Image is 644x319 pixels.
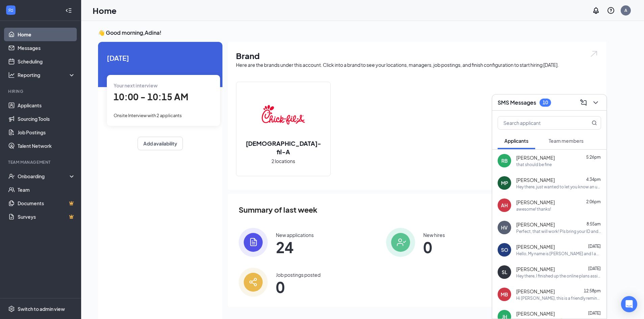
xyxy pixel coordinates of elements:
div: HV [501,224,508,231]
a: Scheduling [18,55,75,68]
div: Job postings posted [276,271,320,278]
div: New applications [276,232,314,238]
span: 0 [423,241,445,253]
span: 0 [276,281,320,293]
a: DocumentsCrown [18,196,75,210]
div: AH [501,202,508,209]
h3: 👋 Good morning, Adina ! [98,29,606,36]
button: ChevronDown [590,97,601,108]
svg: UserCheck [8,173,15,180]
span: [DATE] [588,266,601,271]
svg: Collapse [65,7,72,14]
a: SurveysCrown [18,210,75,223]
a: Home [18,28,75,41]
span: [PERSON_NAME] [516,288,555,295]
h1: Home [93,5,117,16]
svg: Notifications [592,6,600,15]
div: New hires [423,232,445,238]
a: Team [18,183,75,196]
svg: ComposeMessage [579,99,588,107]
span: [PERSON_NAME] [516,199,555,206]
img: icon [386,228,415,257]
img: open.6027fd2a22e1237b5b06.svg [590,50,598,58]
span: 10:00 - 10:15 AM [114,91,188,102]
svg: Settings [8,305,15,312]
div: RB [501,157,508,164]
span: 5:26pm [586,155,601,160]
span: [DATE] [107,53,214,63]
span: 8:55am [587,221,601,227]
svg: MagnifyingGlass [592,120,597,126]
svg: QuestionInfo [607,6,615,15]
span: Applicants [504,138,528,144]
span: [PERSON_NAME] [516,177,555,183]
div: A [624,7,627,13]
div: MB [501,291,508,298]
button: Add availability [138,137,183,150]
span: [DATE] [588,244,601,249]
h1: Brand [236,50,598,61]
div: Switch to admin view [18,305,65,312]
img: Chick-fil-A [262,93,305,136]
div: MP [501,180,508,186]
span: 24 [276,241,314,253]
span: [PERSON_NAME] [516,310,555,317]
span: 2 locations [271,157,295,165]
a: Messages [18,41,75,55]
div: Here are the brands under this account. Click into a brand to see your locations, managers, job p... [236,61,598,68]
div: Hey there, just wanted to let you know an update. We can go ahead and get you started when you're... [516,184,601,190]
div: 10 [543,100,548,105]
span: 12:58pm [584,288,601,293]
span: Your next interview [114,82,158,88]
div: SO [501,246,508,253]
span: Team members [549,138,583,144]
button: ComposeMessage [578,97,589,108]
img: icon [239,228,268,257]
input: Search applicant [498,116,578,129]
div: Hi [PERSON_NAME], this is a friendly reminder. Please select an interview time slot for your PT T... [516,295,601,301]
div: that should be fine [516,162,552,167]
div: awesome! thanks! [516,206,551,212]
img: icon [239,268,268,297]
svg: Analysis [8,72,15,78]
svg: WorkstreamLogo [7,7,14,14]
h3: SMS Messages [498,99,536,106]
div: Team Management [8,159,74,165]
span: [PERSON_NAME] [516,266,555,272]
a: Talent Network [18,139,75,153]
a: Job Postings [18,126,75,139]
div: Reporting [18,72,76,78]
div: Hiring [8,88,74,94]
div: Hey there, I finished up the online plans assigned to me. This upcoming week I was offered the op... [516,273,601,279]
span: Summary of last week [239,204,317,216]
span: Onsite Interview with 2 applicants [114,113,182,118]
div: Hello, My name is [PERSON_NAME] and I am the HR manager for CFA Newburgh and [GEOGRAPHIC_DATA]. W... [516,251,601,257]
div: Perfect, that will work! Pls bring your ID and social security card and or birth certifcate. [516,229,601,234]
div: SL [502,269,507,275]
div: Onboarding [18,173,70,180]
h2: [DEMOGRAPHIC_DATA]-fil-A [236,139,330,156]
span: [PERSON_NAME] [516,243,555,250]
span: [DATE] [588,311,601,316]
a: Applicants [18,99,75,112]
a: Sourcing Tools [18,112,75,126]
span: [PERSON_NAME] [516,154,555,161]
span: [PERSON_NAME] [516,221,555,228]
svg: ChevronDown [592,99,600,107]
div: Open Intercom Messenger [621,296,637,312]
span: 4:34pm [586,177,601,182]
span: 2:06pm [586,199,601,204]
